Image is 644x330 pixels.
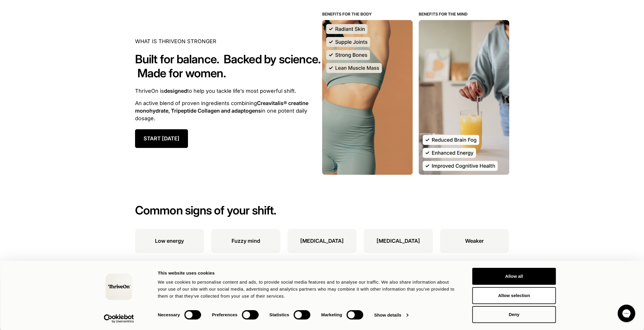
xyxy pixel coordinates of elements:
p: [MEDICAL_DATA] [377,237,420,245]
iframe: Gorgias live chat messenger [615,303,638,324]
h2: Built for balance. Backed by science. Made for women. [135,52,322,80]
strong: Preferences [212,312,237,317]
strong: Necessary [158,312,180,317]
p: ThriveOn is to help you tackle life’s most powerful shift. [135,87,322,95]
div: We use cookies to personalise content and ads, to provide social media features and to analyse ou... [158,279,459,300]
strong: designed [164,88,187,94]
a: Show details [374,311,408,319]
strong: Creavitalis® creatine monohydrate, Tripeptide Collagen and adaptogens [135,100,308,114]
button: Allow all [472,268,556,285]
a: START [DATE] [135,129,188,148]
strong: Marketing [321,312,342,317]
p: WHAT IS THRIVEON STRONGER [135,38,322,45]
h2: Common signs of your shift. [135,203,509,217]
p: Low energy [155,237,184,245]
strong: Statistics [270,312,289,317]
p: An active blend of proven ingredients combining in one potent daily dosage. [135,99,322,122]
button: Allow selection [472,287,556,304]
p: Weaker [465,237,484,245]
p: [MEDICAL_DATA] [300,237,344,245]
div: This website uses cookies [158,270,459,277]
button: Deny [472,306,556,323]
img: logo [106,274,132,300]
a: Usercentrics Cookiebot - opens in a new window [93,314,144,323]
p: Fuzzy mind [232,237,260,245]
